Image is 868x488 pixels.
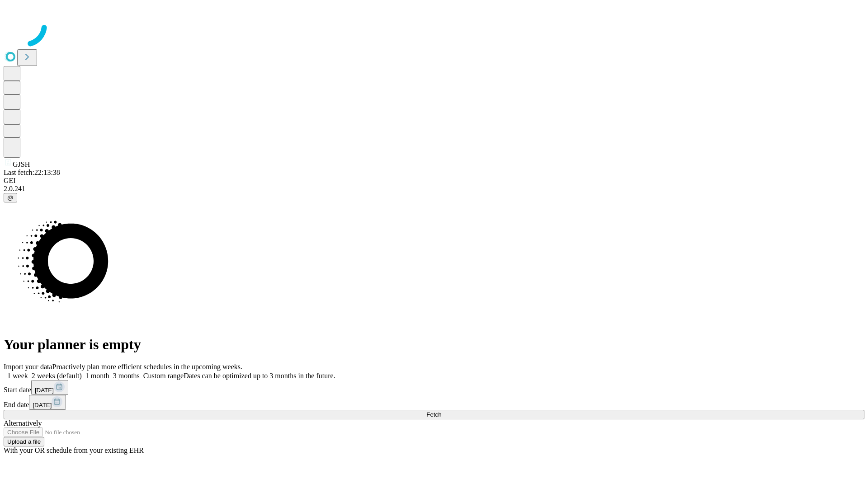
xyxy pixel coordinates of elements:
[52,363,242,371] span: Proactively plan more efficient schedules in the upcoming weeks.
[113,372,140,380] span: 3 months
[4,395,864,410] div: End date
[4,193,17,202] button: @
[426,411,441,418] span: Fetch
[184,372,335,380] span: Dates can be optimized up to 3 months in the future.
[31,380,68,395] button: [DATE]
[85,372,109,380] span: 1 month
[35,387,54,394] span: [DATE]
[7,194,14,201] span: @
[4,410,864,419] button: Fetch
[7,372,28,380] span: 1 week
[4,336,864,353] h1: Your planner is empty
[4,446,144,454] span: With your OR schedule from your existing EHR
[4,169,60,176] span: Last fetch: 22:13:38
[4,177,864,185] div: GEI
[4,380,864,395] div: Start date
[4,363,52,371] span: Import your data
[13,160,30,168] span: GJSH
[4,419,42,427] span: Alternatively
[4,185,864,193] div: 2.0.241
[143,372,184,380] span: Custom range
[29,395,66,410] button: [DATE]
[32,372,82,380] span: 2 weeks (default)
[4,437,44,446] button: Upload a file
[33,402,52,408] span: [DATE]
